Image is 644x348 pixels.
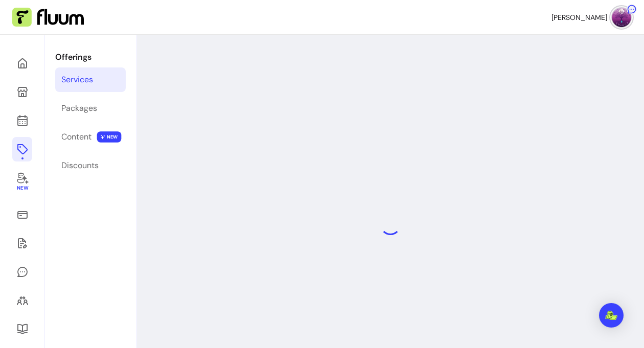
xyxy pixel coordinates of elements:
[380,215,401,235] div: Loading
[12,260,32,284] a: My Messages
[55,67,126,92] a: Services
[55,153,126,178] a: Discounts
[61,159,99,172] div: Discounts
[12,317,32,341] a: Resources
[12,80,32,104] a: My Page
[551,12,607,22] span: [PERSON_NAME]
[61,131,91,143] div: Content
[12,166,32,198] a: New
[611,7,632,28] img: avatar
[12,231,32,256] a: Waivers
[61,102,97,114] div: Packages
[61,74,93,86] div: Services
[55,125,126,149] a: Content NEW
[16,185,28,192] span: New
[12,288,32,313] a: Clients
[12,51,32,76] a: Home
[599,303,624,328] div: Open Intercom Messenger
[12,137,32,161] a: Offerings
[12,108,32,133] a: Calendar
[55,96,126,121] a: Packages
[97,131,122,143] span: NEW
[55,51,126,63] p: Offerings
[12,202,32,227] a: Sales
[12,8,84,27] img: Fluum Logo
[551,7,632,28] button: avatar[PERSON_NAME]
